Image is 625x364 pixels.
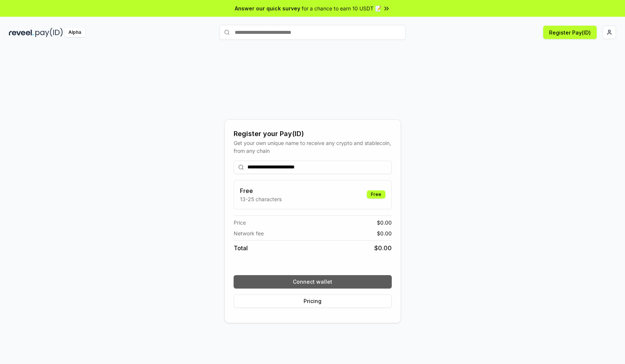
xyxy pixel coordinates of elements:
h3: Free [240,186,282,195]
button: Register Pay(ID) [543,26,597,39]
div: Free [367,190,385,199]
span: Answer our quick survey [235,4,300,12]
button: Pricing [234,294,392,308]
span: for a chance to earn 10 USDT 📝 [302,4,381,12]
span: Network fee [234,229,264,237]
img: pay_id [35,28,63,37]
p: 13-25 characters [240,195,282,203]
span: Total [234,244,248,252]
span: Price [234,219,246,226]
span: $ 0.00 [377,219,392,226]
img: reveel_dark [9,28,34,37]
button: Connect wallet [234,275,392,289]
span: $ 0.00 [377,229,392,237]
div: Alpha [64,28,85,37]
div: Register your Pay(ID) [234,129,392,139]
span: $ 0.00 [374,244,392,252]
div: Get your own unique name to receive any crypto and stablecoin, from any chain [234,139,392,155]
